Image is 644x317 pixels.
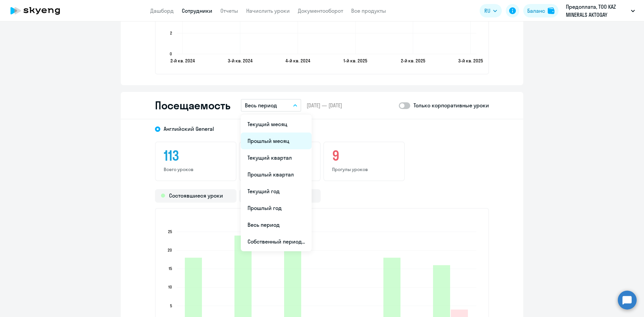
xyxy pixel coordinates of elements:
[170,58,195,64] text: 2-й кв. 2024
[298,7,343,14] a: Документооборот
[566,3,628,19] p: Предоплата, ТОО KAZ MINERALS AKTOGAY
[220,7,238,14] a: Отчеты
[245,101,277,109] p: Весь период
[351,7,386,14] a: Все продукты
[414,101,489,109] p: Только корпоративные уроки
[527,7,545,15] div: Баланс
[458,58,483,64] text: 3-й кв. 2025
[401,58,425,64] text: 2-й кв. 2025
[332,166,396,172] p: Прогулы уроков
[241,99,301,112] button: Весь период
[307,102,342,109] span: [DATE] — [DATE]
[168,248,172,253] text: 20
[285,58,310,64] text: 4-й кв. 2024
[170,31,172,36] text: 2
[239,189,321,203] div: Прогулы
[332,148,396,164] h3: 9
[343,58,367,64] text: 1-й кв. 2025
[246,7,290,14] a: Начислить уроки
[170,303,172,308] text: 5
[150,7,174,14] a: Дашборд
[484,7,490,15] span: RU
[164,125,214,133] span: Английский General
[169,266,172,271] text: 15
[168,284,172,289] text: 10
[562,3,638,19] button: Предоплата, ТОО KAZ MINERALS AKTOGAY
[164,148,228,164] h3: 113
[548,7,554,14] img: balance
[164,166,228,172] p: Всего уроков
[523,4,558,17] button: Балансbalance
[155,189,236,203] div: Состоявшиеся уроки
[228,58,253,64] text: 3-й кв. 2024
[170,51,172,56] text: 0
[480,4,502,17] button: RU
[241,114,312,251] ul: RU
[168,229,172,234] text: 25
[182,7,212,14] a: Сотрудники
[155,99,230,112] h2: Посещаемость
